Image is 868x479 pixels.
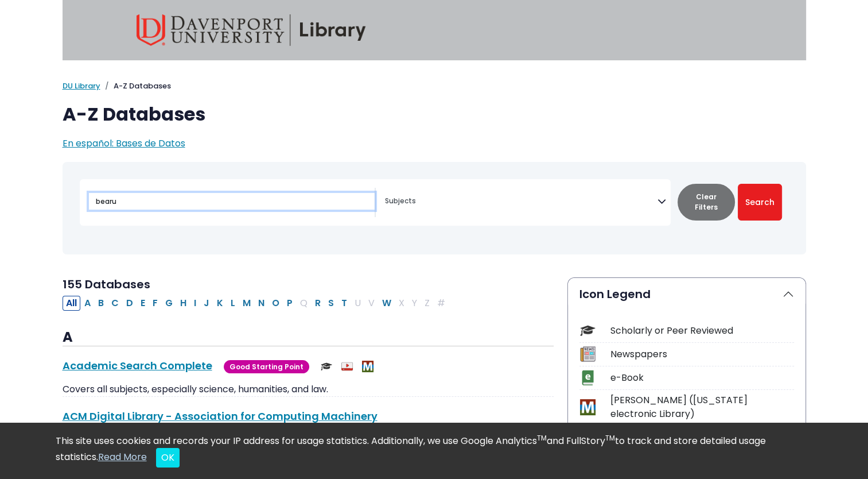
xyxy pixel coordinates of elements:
[239,296,254,311] button: Filter Results M
[100,80,171,92] li: A-Z Databases
[98,450,147,463] a: Read More
[63,409,377,423] a: ACM Digital Library - Association for Computing Machinery
[379,296,395,311] button: Filter Results W
[137,296,149,311] button: Filter Results E
[325,296,337,311] button: Filter Results S
[63,162,806,254] nav: Search filters
[156,448,180,468] button: Close
[738,184,782,221] button: Submit for Search Results
[605,433,615,443] sup: TM
[63,296,450,309] div: Alpha-list to filter by first letter of database name
[63,329,554,346] h3: A
[89,193,375,210] input: Search database by title or keyword
[255,296,268,311] button: Filter Results N
[190,296,200,311] button: Filter Results I
[580,370,595,385] img: Icon e-Book
[149,296,161,311] button: Filter Results F
[537,433,547,443] sup: TM
[268,296,283,311] button: Filter Results O
[224,360,309,373] span: Good Starting Point
[162,296,176,311] button: Filter Results G
[56,434,813,468] div: This site uses cookies and records your IP address for usage statistics. Additionally, we use Goo...
[610,393,794,421] div: [PERSON_NAME] ([US_STATE] electronic Library)
[678,184,735,221] button: Clear Filters
[610,324,794,338] div: Scholarly or Peer Reviewed
[580,399,595,415] img: Icon MeL (Michigan electronic Library)
[312,296,324,311] button: Filter Results R
[610,347,794,361] div: Newspapers
[200,296,213,311] button: Filter Results J
[63,137,185,150] a: En español: Bases de Datos
[63,103,806,125] h1: A-Z Databases
[63,296,80,311] button: All
[227,296,239,311] button: Filter Results L
[385,198,657,207] textarea: Search
[580,323,595,338] img: Icon Scholarly or Peer Reviewed
[580,346,595,362] img: Icon Newspapers
[81,296,94,311] button: Filter Results A
[63,80,100,91] a: DU Library
[362,361,373,372] img: MeL (Michigan electronic Library)
[321,361,332,372] img: Scholarly or Peer Reviewed
[63,276,150,292] span: 155 Databases
[283,296,296,311] button: Filter Results P
[63,358,212,373] a: Academic Search Complete
[63,80,806,92] nav: breadcrumb
[123,296,137,311] button: Filter Results D
[568,278,805,310] button: Icon Legend
[63,383,554,396] p: Covers all subjects, especially science, humanities, and law.
[610,371,794,385] div: e-Book
[95,296,107,311] button: Filter Results B
[341,361,353,372] img: Audio & Video
[108,296,122,311] button: Filter Results C
[177,296,190,311] button: Filter Results H
[338,296,351,311] button: Filter Results T
[213,296,227,311] button: Filter Results K
[137,14,366,46] img: Davenport University Library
